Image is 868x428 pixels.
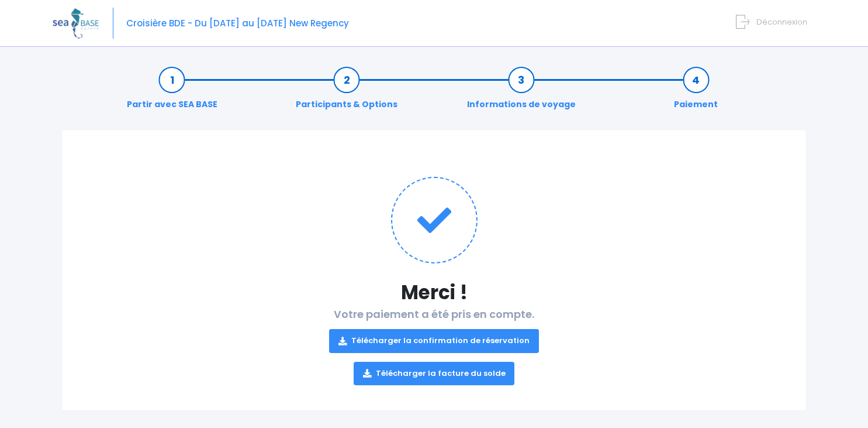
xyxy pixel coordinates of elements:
[290,74,403,111] a: Participants & Options
[85,308,783,385] h2: Votre paiement a été pris en compte.
[668,74,724,111] a: Paiement
[121,74,223,111] a: Partir avec SEA BASE
[756,16,807,28] span: Déconnexion
[461,74,582,111] a: Informations de voyage
[354,362,515,385] a: Télécharger la facture du solde
[85,281,783,304] h1: Merci !
[126,17,349,29] span: Croisière BDE - Du [DATE] au [DATE] New Regency
[329,329,539,352] a: Télécharger la confirmation de réservation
